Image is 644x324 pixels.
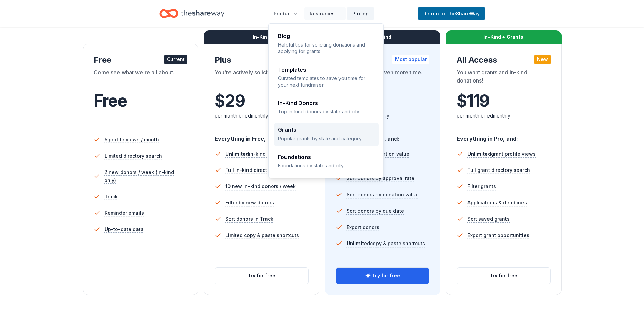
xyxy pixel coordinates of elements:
[467,199,527,207] span: Applications & deadlines
[304,7,346,20] button: Resources
[278,135,374,142] p: Popular grants by state and category
[336,268,429,284] button: Try for free
[105,136,159,144] span: 5 profile views / month
[225,166,292,174] span: Full in-kind directory search
[347,207,404,215] span: Sort donors by due date
[105,225,144,233] span: Up-to-date data
[105,193,118,201] span: Track
[347,174,415,182] span: Sort donors by approval rate
[467,182,496,191] span: Filter grants
[467,215,510,223] span: Sort saved grants
[467,151,536,157] span: grant profile views
[225,215,273,223] span: Sort donors in Track
[268,5,374,21] nav: Main
[269,24,384,178] div: Resources
[278,67,374,72] div: Templates
[278,162,374,169] p: Foundations by state and city
[457,91,490,110] span: $ 119
[457,112,551,120] div: per month billed monthly
[347,240,370,246] span: Unlimited
[225,231,299,239] span: Limited copy & paste shortcuts
[105,152,162,160] span: Limited directory search
[457,129,551,143] div: Everything in Pro, and:
[457,55,551,66] div: All Access
[225,182,296,191] span: 10 new in-kind donors / week
[467,231,529,239] span: Export grant opportunities
[215,68,309,87] div: You're actively soliciting donations.
[347,7,374,20] a: Pricing
[215,129,309,143] div: Everything in Free, and:
[347,191,419,199] span: Sort donors by donation value
[215,55,309,66] div: Plus
[274,63,379,92] a: TemplatesCurated templates to save you time for your next fundraiser
[446,30,562,44] div: In-Kind + Grants
[457,268,550,284] button: Try for free
[467,166,530,174] span: Full grant directory search
[225,151,249,157] span: Unlimited
[440,11,480,16] span: to TheShareWay
[274,96,379,119] a: In-Kind DonorsTop in-kind donors by state and city
[274,150,379,173] a: FoundationsFoundations by state and city
[164,55,187,64] div: Current
[278,41,374,55] p: Helpful tips for soliciting donations and applying for grants
[104,168,187,184] span: 2 new donors / week (in-kind only)
[423,10,480,18] span: Return
[457,68,551,87] div: You want grants and in-kind donations!
[204,30,319,44] div: In-Kind
[347,223,379,231] span: Export donors
[278,127,374,132] div: Grants
[159,5,224,21] a: Home
[268,7,303,20] button: Product
[215,268,308,284] button: Try for free
[278,100,374,106] div: In-Kind Donors
[418,7,485,20] a: Returnto TheShareWay
[274,123,379,146] a: GrantsPopular grants by state and category
[534,55,551,64] div: New
[94,55,188,66] div: Free
[346,150,429,166] span: Approval & donation value insights
[278,154,374,160] div: Foundations
[225,199,274,207] span: Filter by new donors
[225,151,298,157] span: in-kind profile views
[467,151,491,157] span: Unlimited
[105,209,144,217] span: Reminder emails
[94,91,127,111] span: Free
[215,91,245,110] span: $ 29
[215,112,309,120] div: per month billed monthly
[274,29,379,59] a: BlogHelpful tips for soliciting donations and applying for grants
[278,33,374,39] div: Blog
[278,108,374,115] p: Top in-kind donors by state and city
[278,75,374,88] p: Curated templates to save you time for your next fundraiser
[392,55,429,64] div: Most popular
[347,240,425,246] span: copy & paste shortcuts
[94,68,188,87] div: Come see what we're all about.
